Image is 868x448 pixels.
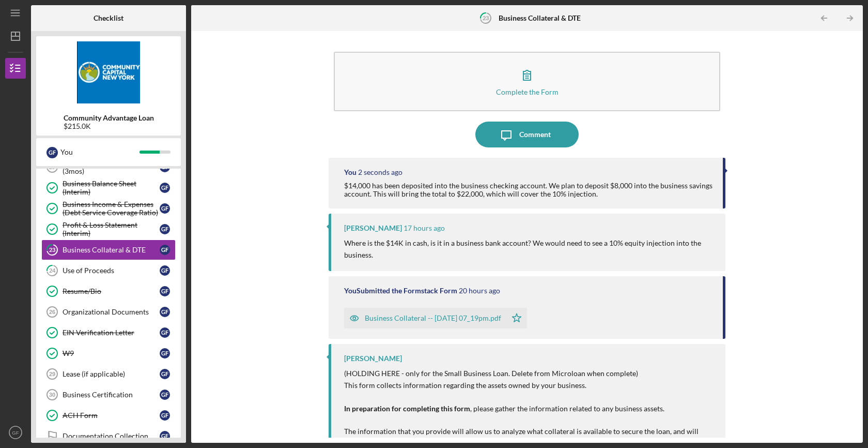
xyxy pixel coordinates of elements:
[160,390,170,400] div: G F
[344,404,470,413] strong: In preparation for completing this form
[49,309,55,315] tspan: 26
[63,349,160,357] div: W9
[344,308,527,328] button: Business Collateral -- [DATE] 07_19pm.pdf
[63,432,160,440] div: Documentation Collection
[64,122,154,130] div: $215.0K
[41,322,176,343] a: EIN Verification LetterGF
[519,122,551,147] div: Comment
[94,14,123,22] b: Checklist
[160,410,170,421] div: G F
[41,240,176,260] a: 23Business Collateral & DTEGF
[344,354,402,363] div: [PERSON_NAME]
[160,245,170,255] div: G F
[41,198,176,219] a: Business Income & Expenses (Debt Service Coverage Ratio)GF
[63,180,160,196] div: Business Balance Sheet (Interim)
[41,281,176,302] a: Resume/BioGF
[160,265,170,276] div: G F
[41,260,176,281] a: 24Use of ProceedsGF
[499,14,581,22] b: Business Collateral & DTE
[63,221,160,237] div: Profit & Loss Statement (Interim)
[63,200,160,217] div: Business Income & Expenses (Debt Service Coverage Ratio)
[160,203,170,214] div: G F
[160,307,170,317] div: G F
[358,168,402,176] time: 2025-08-22 19:04
[344,168,357,176] div: You
[344,182,712,198] div: $14,000 has been deposited into the business checking account. We plan to deposit $8,000 into the...
[63,328,160,337] div: EIN Verification Letter
[344,287,457,295] div: You Submitted the Formstack Form
[475,122,579,147] button: Comment
[160,431,170,441] div: G F
[12,430,19,436] text: GF
[160,369,170,379] div: G F
[160,348,170,359] div: G F
[41,343,176,364] a: W9GF
[41,426,176,446] a: Documentation CollectionGF
[41,219,176,240] a: Profit & Loss Statement (Interim)GF
[160,224,170,234] div: G F
[63,266,160,275] div: Use of Proceeds
[459,287,500,295] time: 2025-08-21 23:19
[334,52,720,111] button: Complete the Form
[41,364,176,384] a: 29Lease (if applicable)GF
[41,177,176,198] a: Business Balance Sheet (Interim)GF
[41,384,176,405] a: 30Business CertificationGF
[63,411,160,420] div: ACH Form
[63,246,160,254] div: Business Collateral & DTE
[41,302,176,322] a: 26Organizational DocumentsGF
[41,405,176,426] a: ACH FormGF
[36,41,181,103] img: Product logo
[160,327,170,338] div: G F
[63,391,160,399] div: Business Certification
[63,308,160,316] div: Organizational Documents
[344,237,715,261] p: Where is the $14K in cash, is it in a business bank account? We would need to see a 10% equity in...
[63,287,160,295] div: Resume/Bio
[404,224,445,232] time: 2025-08-22 01:27
[5,422,26,443] button: GF
[160,183,170,193] div: G F
[63,370,160,378] div: Lease (if applicable)
[64,114,154,122] b: Community Advantage Loan
[49,267,56,274] tspan: 24
[49,392,55,398] tspan: 30
[49,247,55,253] tspan: 23
[483,14,489,21] tspan: 23
[60,143,139,161] div: You
[47,147,58,158] div: G F
[344,368,715,379] p: (HOLDING HERE - only for the Small Business Loan. Delete from Microloan when complete)
[160,286,170,296] div: G F
[496,88,559,96] div: Complete the Form
[344,224,402,232] div: [PERSON_NAME]
[365,314,501,322] div: Business Collateral -- [DATE] 07_19pm.pdf
[49,371,55,377] tspan: 29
